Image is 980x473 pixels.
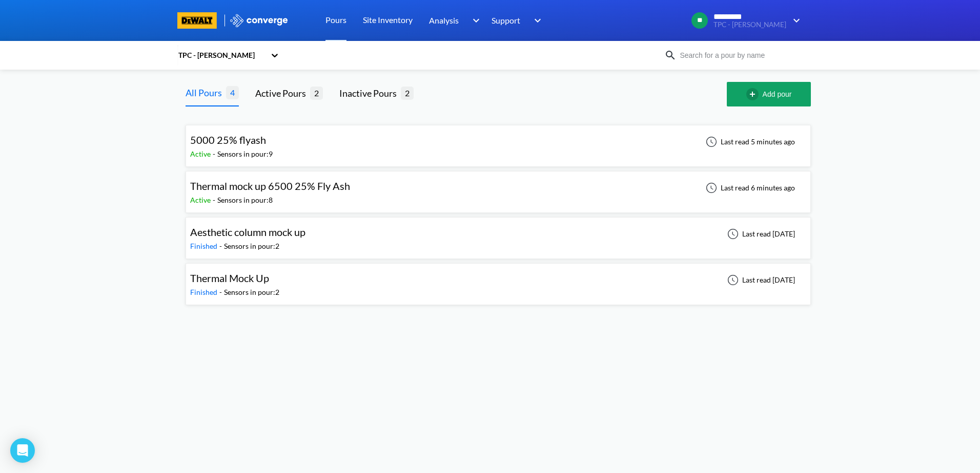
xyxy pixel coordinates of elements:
[177,50,266,61] div: TPC - [PERSON_NAME]
[727,82,811,106] button: Add pour
[664,49,677,61] img: icon-search.svg
[429,14,459,27] span: Analysis
[186,183,811,191] a: Thermal mock up 6500 25% Fly AshActive-Sensors in pour:8Last read 6 minutes ago
[677,50,801,61] input: Search for a pour by name
[722,274,798,286] div: Last read [DATE]
[186,229,811,238] a: Aesthetic column mock upFinished-Sensors in pour:2Last read [DATE]
[527,14,544,27] img: downArrow.svg
[10,438,35,463] div: Open Intercom Messenger
[466,14,482,27] img: downArrow.svg
[217,195,273,206] div: Sensors in pour: 8
[339,86,401,100] div: Inactive Pours
[310,87,323,99] span: 2
[786,14,803,27] img: downArrow.svg
[186,275,811,284] a: Thermal Mock UpFinished-Sensors in pour:2Last read [DATE]
[722,228,798,240] div: Last read [DATE]
[255,86,310,100] div: Active Pours
[213,196,217,204] span: -
[226,86,239,99] span: 4
[177,12,229,29] a: branding logo
[219,242,224,250] span: -
[700,182,798,194] div: Last read 6 minutes ago
[229,14,289,27] img: logo_ewhite.svg
[700,136,798,148] div: Last read 5 minutes ago
[186,137,811,145] a: 5000 25% flyashActive-Sensors in pour:9Last read 5 minutes ago
[190,149,213,158] span: Active
[492,14,520,27] span: Support
[190,180,350,192] span: Thermal mock up 6500 25% Fly Ash
[190,134,266,146] span: 5000 25% flyash
[219,288,224,296] span: -
[213,149,217,158] span: -
[224,241,279,252] div: Sensors in pour: 2
[177,12,217,29] img: branding logo
[190,272,269,284] span: Thermal Mock Up
[401,87,414,99] span: 2
[746,88,763,100] img: add-circle-outline.svg
[190,226,305,238] span: Aesthetic column mock up
[224,287,279,298] div: Sensors in pour: 2
[190,288,219,296] span: Finished
[217,148,273,160] div: Sensors in pour: 9
[190,242,219,250] span: Finished
[713,21,786,29] span: TPC - [PERSON_NAME]
[186,85,226,100] div: All Pours
[190,196,213,204] span: Active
